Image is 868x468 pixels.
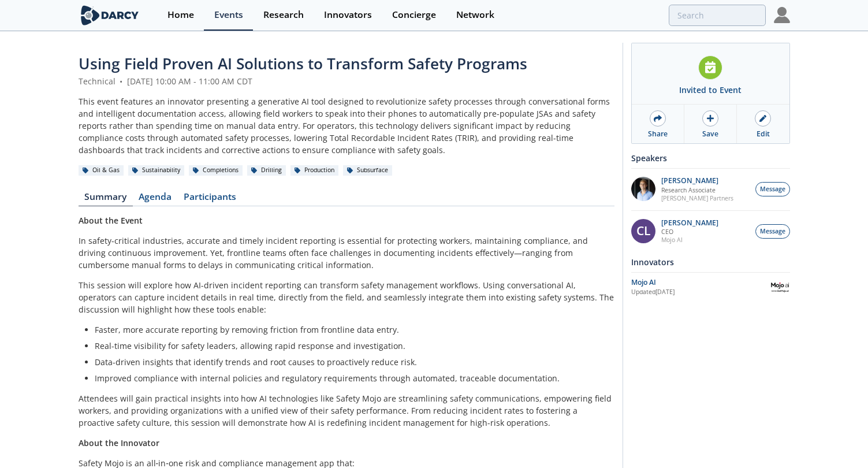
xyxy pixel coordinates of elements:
[247,165,286,176] div: Drilling
[95,372,606,384] li: Improved compliance with internal policies and regulatory requirements through automated, traceab...
[95,340,606,352] li: Real-time visibility for safety leaders, allowing rapid response and investigation.
[774,7,790,23] img: Profile
[757,129,770,139] div: Edit
[79,279,614,315] p: This session will explore how AI-driven incident reporting can transform safety management workfl...
[214,10,243,20] div: Events
[95,324,606,336] li: Faster, more accurate reporting by removing friction from frontline data entry.
[648,129,668,139] div: Share
[631,277,790,297] a: Mojo AI Updated[DATE] Mojo AI
[760,185,785,194] span: Message
[661,186,733,194] p: Research Associate
[631,219,655,243] div: CL
[631,277,770,288] div: Mojo AI
[456,10,494,20] div: Network
[79,53,527,74] span: Using Field Proven AI Solutions to Transform Safety Programs
[95,356,606,368] li: Data-driven insights that identify trends and root causes to proactively reduce risk.
[324,10,372,20] div: Innovators
[760,227,785,236] span: Message
[178,192,243,206] a: Participants
[79,5,141,25] img: logo-wide.svg
[819,422,856,456] iframe: chat widget
[79,75,614,87] div: Technical [DATE] 10:00 AM - 11:00 AM CDT
[755,224,790,239] button: Message
[679,84,742,96] div: Invited to Event
[661,194,733,202] p: [PERSON_NAME] Partners
[79,192,133,206] a: Summary
[737,105,789,143] a: Edit
[189,165,243,176] div: Completions
[669,5,766,26] input: Advanced Search
[263,10,304,20] div: Research
[79,215,143,226] strong: About the Event
[770,277,790,297] img: Mojo AI
[631,252,790,272] div: Innovators
[631,288,770,297] div: Updated [DATE]
[343,165,393,176] div: Subsurface
[661,236,718,244] p: Mojo AI
[702,129,718,139] div: Save
[79,437,159,448] strong: About the Innovator
[128,165,185,176] div: Sustainability
[661,177,733,185] p: [PERSON_NAME]
[631,148,790,168] div: Speakers
[392,10,436,20] div: Concierge
[79,392,614,429] p: Attendees will gain practical insights into how AI technologies like Safety Mojo are streamlining...
[631,177,655,201] img: 1EXUV5ipS3aUf9wnAL7U
[167,10,194,20] div: Home
[133,192,178,206] a: Agenda
[118,76,125,87] span: •
[755,182,790,196] button: Message
[290,165,339,176] div: Production
[661,228,718,236] p: CEO
[79,235,614,271] p: In safety-critical industries, accurate and timely incident reporting is essential for protecting...
[661,219,718,227] p: [PERSON_NAME]
[79,165,124,176] div: Oil & Gas
[79,95,614,156] div: This event features an innovator presenting a generative AI tool designed to revolutionize safety...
